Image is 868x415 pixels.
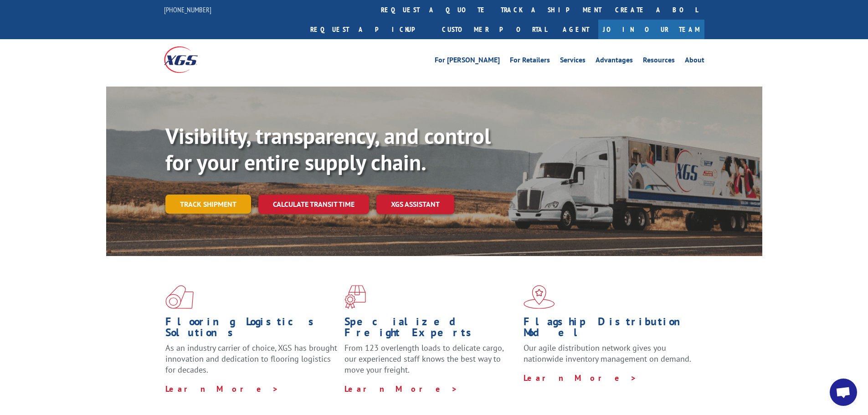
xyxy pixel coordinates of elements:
[596,56,633,67] a: Advantages
[830,379,857,406] a: Open chat
[344,316,517,343] h1: Specialized Freight Experts
[524,316,696,343] h1: Flagship Distribution Model
[685,56,704,67] a: About
[524,285,555,309] img: xgs-icon-flagship-distribution-model-red
[344,285,366,309] img: xgs-icon-focused-on-flooring-red
[258,195,369,214] a: Calculate transit time
[344,343,517,383] p: From 123 overlength loads to delicate cargo, our experienced staff knows the best way to move you...
[643,56,675,67] a: Resources
[376,195,454,214] a: XGS ASSISTANT
[165,285,194,309] img: xgs-icon-total-supply-chain-intelligence-red
[554,20,598,39] a: Agent
[344,384,458,394] a: Learn More >
[524,373,637,383] a: Learn More >
[164,5,211,14] a: [PHONE_NUMBER]
[524,343,691,364] span: Our agile distribution network gives you nationwide inventory management on demand.
[435,56,500,67] a: For [PERSON_NAME]
[165,122,491,176] b: Visibility, transparency, and control for your entire supply chain.
[598,20,704,39] a: Join Our Team
[165,343,337,375] span: As an industry carrier of choice, XGS has brought innovation and dedication to flooring logistics...
[303,20,435,39] a: Request a pickup
[510,56,550,67] a: For Retailers
[435,20,554,39] a: Customer Portal
[165,316,338,343] h1: Flooring Logistics Solutions
[165,384,279,394] a: Learn More >
[560,56,586,67] a: Services
[165,195,251,214] a: Track shipment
